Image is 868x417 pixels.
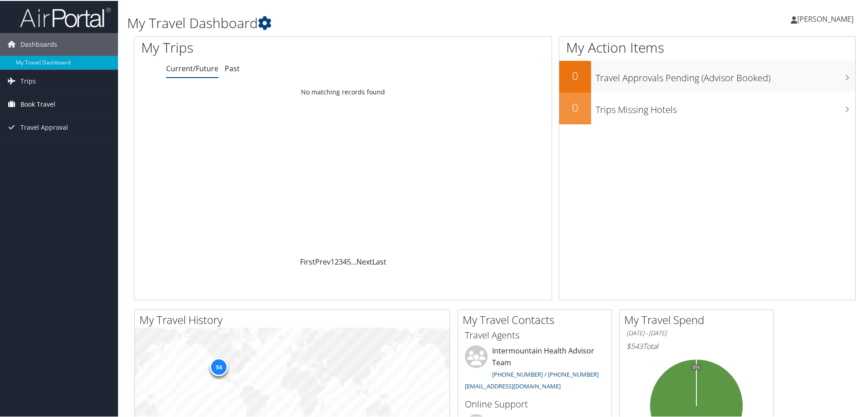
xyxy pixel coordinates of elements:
a: Last [372,256,386,266]
h1: My Action Items [559,37,855,56]
h1: My Trips [141,37,371,56]
a: Current/Future [166,63,218,73]
span: Dashboards [20,32,57,55]
a: 2 [335,256,339,266]
a: [PHONE_NUMBER] / [PHONE_NUMBER] [492,369,599,378]
td: No matching records found [134,83,552,99]
a: Next [356,256,372,266]
a: 0Trips Missing Hotels [559,92,855,123]
li: Intermountain Health Advisor Team [460,344,609,393]
span: Travel Approval [20,115,68,138]
span: Book Travel [20,92,55,115]
h6: [DATE] - [DATE] [626,328,766,337]
span: Trips [20,69,36,92]
a: 5 [347,256,351,266]
h1: My Travel Dashboard [127,13,617,32]
a: First [300,256,315,266]
a: 4 [343,256,347,266]
h3: Travel Approvals Pending (Advisor Booked) [596,66,855,83]
a: [PERSON_NAME] [791,5,863,32]
tspan: 0% [693,364,700,369]
h2: 0 [559,99,591,114]
img: airportal-logo.png [20,6,111,27]
h6: Total [626,340,766,350]
a: 0Travel Approvals Pending (Advisor Booked) [559,60,855,92]
div: 54 [210,357,228,375]
h3: Online Support [465,397,605,410]
h2: My Travel History [139,311,449,327]
a: 1 [330,256,335,266]
a: Prev [315,256,330,266]
h2: My Travel Spend [624,311,773,327]
h2: 0 [559,67,591,83]
a: Past [225,63,240,73]
h3: Trips Missing Hotels [596,98,855,115]
h3: Travel Agents [465,328,605,341]
a: 3 [339,256,343,266]
h2: My Travel Contacts [463,311,612,327]
span: [PERSON_NAME] [797,13,853,23]
a: [EMAIL_ADDRESS][DOMAIN_NAME] [465,381,561,389]
span: $543 [626,340,643,350]
span: … [351,256,356,266]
